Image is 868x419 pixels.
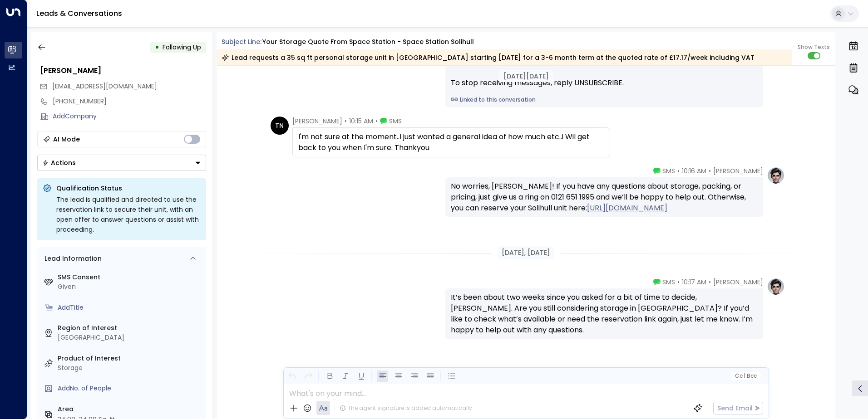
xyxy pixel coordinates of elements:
button: Redo [302,370,314,382]
span: [PERSON_NAME] [292,117,342,126]
div: AI Mode [53,135,80,144]
button: Undo [286,370,298,382]
label: Region of Interest [58,323,202,333]
div: The lead is qualified and directed to use the reservation link to secure their unit, with an open... [56,195,201,234]
div: TN [271,117,289,135]
div: No worries, [PERSON_NAME]! If you have any questions about storage, packing, or pricing, just giv... [451,181,758,214]
span: • [709,278,711,287]
span: Cc Bcc [735,373,756,379]
label: Product of Interest [58,354,202,363]
span: • [677,278,680,287]
label: SMS Consent [58,273,202,282]
div: It’s been about two weeks since you asked for a bit of time to decide, [PERSON_NAME]. Are you sti... [451,292,758,336]
span: • [345,117,347,126]
span: Subject Line: [222,37,261,46]
span: tnbg0151@gmail.com [52,82,157,91]
span: 10:15 AM [349,117,373,126]
div: Lead requests a 35 sq ft personal storage unit in [GEOGRAPHIC_DATA] starting [DATE] for a 3-6 mon... [222,53,755,62]
div: AddCompany [53,112,206,121]
div: Your storage quote from Space Station - Space Station Solihull [262,37,474,47]
div: Actions [42,159,76,167]
button: Actions [37,155,206,171]
div: AddTitle [58,303,202,312]
span: • [677,166,680,175]
label: Area [58,404,202,414]
a: Leads & Conversations [36,8,122,19]
a: [URL][DOMAIN_NAME] [587,203,667,214]
span: SMS [389,117,402,126]
span: | [744,373,745,379]
img: profile-logo.png [767,278,785,296]
div: [DATE], [DATE] [498,246,554,259]
span: [PERSON_NAME] [713,278,763,287]
a: Linked to this conversation [451,96,758,104]
span: [PERSON_NAME] [713,166,763,175]
div: [PHONE_NUMBER] [53,97,206,106]
span: 10:17 AM [682,278,706,287]
div: Given [58,282,202,292]
div: • [155,39,159,55]
span: • [375,117,378,126]
div: Storage [58,363,202,373]
div: Button group with a nested menu [37,155,206,171]
span: SMS [662,278,675,287]
span: • [709,166,711,175]
div: I'm not sure at the moment..I just wanted a general idea of how much etc..i Wil get back to you w... [298,132,604,153]
div: [PERSON_NAME] [40,65,206,76]
span: [EMAIL_ADDRESS][DOMAIN_NAME] [52,82,157,91]
div: The agent signature is added automatically [340,404,472,412]
img: profile-logo.png [767,166,785,185]
div: AddNo. of People [58,384,202,393]
div: [GEOGRAPHIC_DATA] [58,333,202,342]
span: Show Texts [798,43,830,51]
p: Qualification Status [56,184,201,193]
span: 10:16 AM [682,166,706,175]
button: Cc|Bcc [731,372,760,380]
div: [DATE][DATE] [499,70,553,82]
span: Following Up [163,43,201,52]
span: SMS [662,166,675,175]
div: Lead Information [41,254,102,263]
